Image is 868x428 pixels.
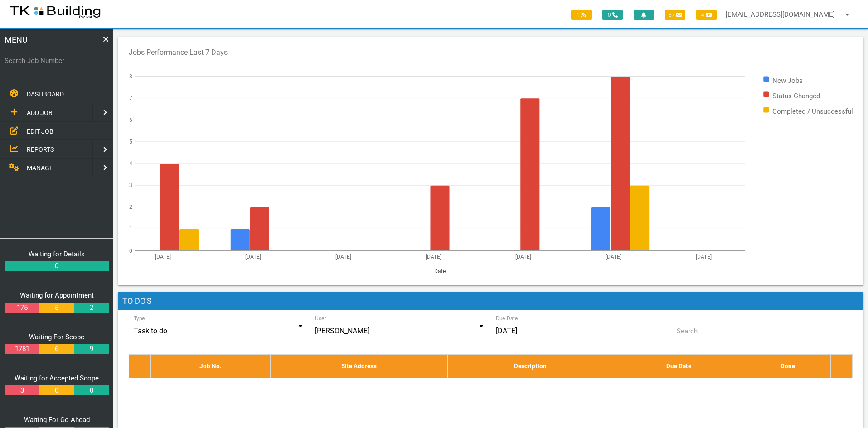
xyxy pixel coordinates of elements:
[27,146,54,153] span: REPORTS
[602,10,623,20] span: 0
[27,91,64,98] span: DASHBOARD
[129,182,132,188] text: 3
[134,314,145,322] label: Type
[613,355,745,378] th: Due Date
[571,10,592,20] span: 1
[129,48,228,57] text: Jobs Performance Last 7 Days
[27,127,53,135] span: EDIT JOB
[696,253,712,260] text: [DATE]
[20,291,94,299] a: Waiting for Appointment
[448,355,613,378] th: Description
[696,10,717,20] span: 4
[39,385,74,396] a: 0
[5,303,39,313] a: 175
[315,314,326,322] label: User
[129,95,132,101] text: 7
[129,116,132,123] text: 6
[677,326,698,337] label: Search
[9,5,101,19] img: s3file
[772,107,853,115] text: Completed / Unsuccessful
[271,355,448,378] th: Site Address
[151,355,271,378] th: Job No.
[5,385,39,396] a: 3
[5,261,109,271] a: 0
[606,253,621,260] text: [DATE]
[39,344,74,354] a: 6
[27,164,53,172] span: MANAGE
[74,385,108,396] a: 0
[772,91,820,100] text: Status Changed
[129,160,132,167] text: 4
[15,374,99,382] a: Waiting for Accepted Scope
[39,303,74,313] a: 5
[29,250,85,258] a: Waiting for Details
[118,292,863,310] h1: To Do's
[5,344,39,354] a: 1781
[434,268,446,274] text: Date
[745,355,830,378] th: Done
[129,204,132,210] text: 2
[245,253,261,260] text: [DATE]
[129,73,132,79] text: 8
[74,303,108,313] a: 2
[129,226,132,232] text: 1
[155,253,171,260] text: [DATE]
[129,138,132,144] text: 5
[772,76,803,84] text: New Jobs
[5,34,28,46] span: MENU
[5,56,109,66] label: Search Job Number
[27,109,53,116] span: ADD JOB
[665,10,685,20] span: 87
[515,253,531,260] text: [DATE]
[426,253,441,260] text: [DATE]
[74,344,108,354] a: 9
[335,253,351,260] text: [DATE]
[496,314,518,322] label: Due Date
[129,247,132,254] text: 0
[24,416,90,424] a: Waiting For Go Ahead
[29,333,84,341] a: Waiting For Scope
